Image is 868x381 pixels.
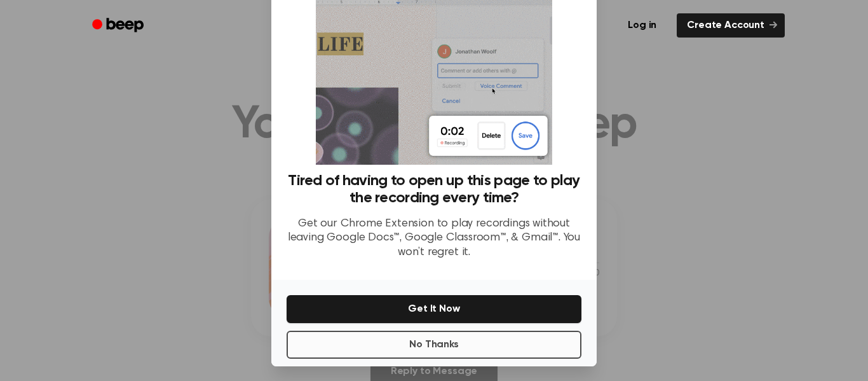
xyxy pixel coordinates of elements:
a: Create Account [677,13,785,38]
button: Get It Now [287,295,581,323]
a: Beep [83,13,155,38]
a: Log in [615,11,669,40]
button: No Thanks [287,331,581,359]
p: Get our Chrome Extension to play recordings without leaving Google Docs™, Google Classroom™, & Gm... [287,217,581,260]
h3: Tired of having to open up this page to play the recording every time? [287,172,581,207]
